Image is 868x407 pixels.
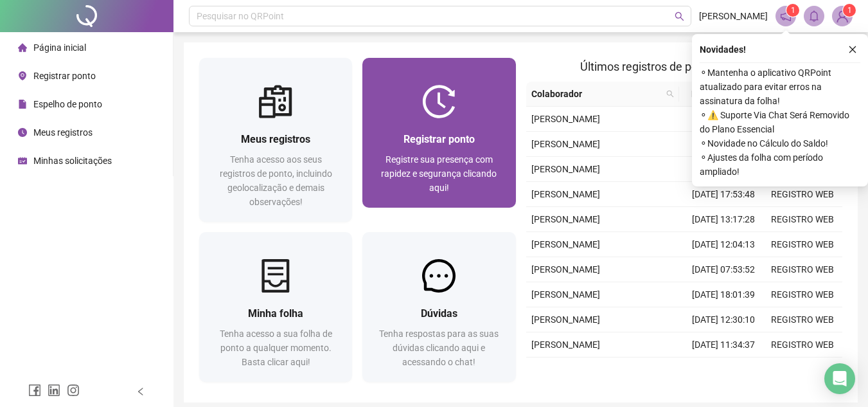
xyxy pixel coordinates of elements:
[580,60,788,73] span: Últimos registros de ponto sincronizados
[531,214,600,224] span: [PERSON_NAME]
[684,357,763,383] td: [DATE] 10:15:41
[833,6,852,26] img: 91103
[684,207,763,232] td: [DATE] 13:17:28
[18,43,27,52] span: home
[763,232,842,257] td: REGISTRO WEB
[786,4,799,17] sup: 1
[33,42,86,53] span: Página inicial
[684,307,763,332] td: [DATE] 12:30:10
[700,66,860,108] span: ⚬ Mantenha o aplicativo QRPoint atualizado para evitar erros na assinatura da folha!
[700,108,860,136] span: ⚬ ⚠️ Suporte Via Chat Será Removido do Plano Essencial
[18,156,27,165] span: schedule
[220,329,332,367] span: Tenha acesso a sua folha de ponto a qualquer momento. Basta clicar aqui!
[763,307,842,332] td: REGISTRO WEB
[48,384,60,397] span: linkedin
[664,84,677,104] span: search
[679,82,756,107] th: Data/Hora
[362,58,515,208] a: Registrar pontoRegistre sua presença com rapidez e segurança clicando aqui!
[700,150,860,179] span: ⚬ Ajustes da folha com período ampliado!
[700,136,860,150] span: ⚬ Novidade no Cálculo do Saldo!
[199,232,352,382] a: Minha folhaTenha acesso a sua folha de ponto a qualquer momento. Basta clicar aqui!
[684,332,763,357] td: [DATE] 11:34:37
[531,264,600,275] span: [PERSON_NAME]
[403,133,475,145] span: Registrar ponto
[421,307,457,320] span: Dúvidas
[531,239,600,249] span: [PERSON_NAME]
[531,164,600,174] span: [PERSON_NAME]
[531,87,662,101] span: Colaborador
[18,128,27,137] span: clock-circle
[381,154,497,193] span: Registre sua presença com rapidez e segurança clicando aqui!
[199,58,352,222] a: Meus registrosTenha acesso aos seus registros de ponto, incluindo geolocalização e demais observa...
[684,182,763,207] td: [DATE] 17:53:48
[684,232,763,257] td: [DATE] 12:04:13
[808,10,820,22] span: bell
[763,357,842,383] td: REGISTRO WEB
[248,307,303,320] span: Minha folha
[675,12,684,21] span: search
[791,6,795,15] span: 1
[33,156,112,166] span: Minhas solicitações
[379,329,499,367] span: Tenha respostas para as suas dúvidas clicando aqui e acessando o chat!
[18,100,27,109] span: file
[67,384,80,397] span: instagram
[763,257,842,282] td: REGISTRO WEB
[531,314,600,325] span: [PERSON_NAME]
[531,289,600,300] span: [PERSON_NAME]
[684,107,763,132] td: [DATE] 17:58:07
[763,207,842,232] td: REGISTRO WEB
[531,114,600,124] span: [PERSON_NAME]
[700,42,746,57] span: Novidades !
[684,87,740,101] span: Data/Hora
[28,384,41,397] span: facebook
[780,10,792,22] span: notification
[684,257,763,282] td: [DATE] 07:53:52
[763,282,842,307] td: REGISTRO WEB
[684,132,763,157] td: [DATE] 12:40:44
[531,189,600,199] span: [PERSON_NAME]
[666,90,674,98] span: search
[531,339,600,350] span: [PERSON_NAME]
[362,232,515,382] a: DúvidasTenha respostas para as suas dúvidas clicando aqui e acessando o chat!
[763,332,842,357] td: REGISTRO WEB
[33,71,96,81] span: Registrar ponto
[531,139,600,149] span: [PERSON_NAME]
[33,127,93,138] span: Meus registros
[824,363,855,394] div: Open Intercom Messenger
[684,157,763,182] td: [DATE] 11:34:52
[843,4,856,17] sup: Atualize o seu contato no menu Meus Dados
[136,387,145,396] span: left
[848,45,857,54] span: close
[18,71,27,80] span: environment
[220,154,332,207] span: Tenha acesso aos seus registros de ponto, incluindo geolocalização e demais observações!
[241,133,310,145] span: Meus registros
[33,99,102,109] span: Espelho de ponto
[763,182,842,207] td: REGISTRO WEB
[684,282,763,307] td: [DATE] 18:01:39
[699,9,768,23] span: [PERSON_NAME]
[847,6,852,15] span: 1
